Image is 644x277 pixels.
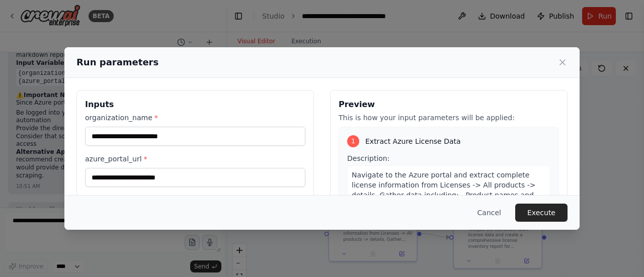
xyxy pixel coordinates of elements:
[85,154,305,164] label: azure_portal_url
[469,204,509,222] button: Cancel
[347,154,389,162] span: Description:
[339,99,559,111] h3: Preview
[339,113,559,123] p: This is how your input parameters will be applied:
[352,171,541,249] span: Navigate to the Azure portal and extract complete license information from Licenses -> All produc...
[85,113,305,123] label: organization_name
[76,55,158,69] h2: Run parameters
[515,204,568,222] button: Execute
[347,135,359,147] div: 1
[365,136,461,146] span: Extract Azure License Data
[85,99,305,111] h3: Inputs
